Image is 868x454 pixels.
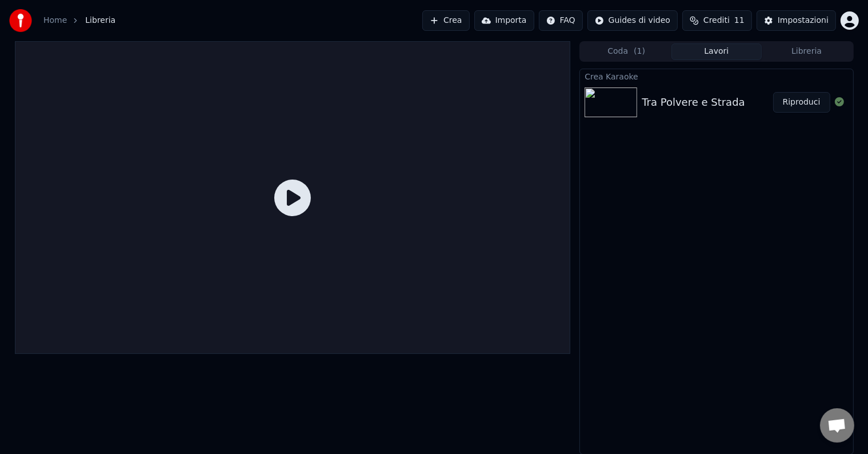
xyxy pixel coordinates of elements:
div: Tra Polvere e Strada [642,94,745,110]
div: Impostazioni [778,15,829,26]
button: Importa [474,10,534,31]
span: ( 1 ) [634,46,645,57]
div: Crea Karaoke [580,69,853,83]
button: FAQ [539,10,583,31]
nav: breadcrumb [43,15,115,26]
button: Libreria [762,43,852,60]
img: youka [9,9,32,32]
span: Libreria [85,15,115,26]
span: Crediti [703,15,730,26]
button: Lavori [671,43,762,60]
div: Aprire la chat [820,408,854,443]
button: Crediti11 [682,10,752,31]
span: 11 [734,15,745,26]
button: Guides di video [587,10,678,31]
button: Impostazioni [757,10,836,31]
button: Coda [581,43,671,60]
a: Home [43,15,67,26]
button: Crea [422,10,469,31]
button: Riproduci [773,92,830,113]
